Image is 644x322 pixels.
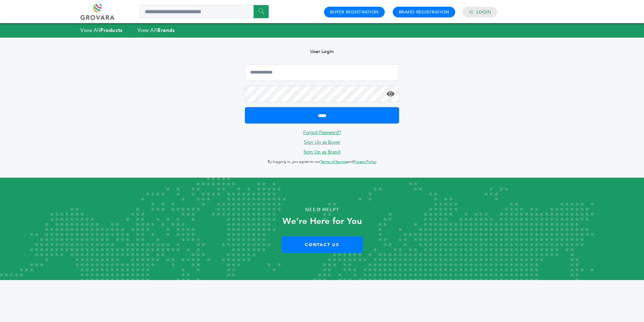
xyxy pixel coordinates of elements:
[100,27,122,34] strong: Products
[330,9,379,15] a: Buyer Registration
[399,9,449,15] a: Brand Registration
[245,158,399,166] p: By logging in, you agree to our and
[80,27,123,34] a: View AllProducts
[32,205,612,215] p: Need Help?
[304,139,340,145] a: Sign Up as Buyer
[281,236,363,253] a: Contact Us
[310,48,334,55] b: User Login
[282,215,362,227] strong: We’re Here for You
[320,159,347,164] a: Terms of Service
[245,86,399,102] input: Password
[140,5,269,18] input: Search a product or brand...
[245,64,399,81] input: Email Address
[354,159,376,164] a: Privacy Policy
[304,149,340,155] a: Sign Up as Brand
[476,9,491,15] a: Login
[157,27,175,34] strong: Brands
[138,27,175,34] a: View AllBrands
[303,129,341,136] a: Forgot Password?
